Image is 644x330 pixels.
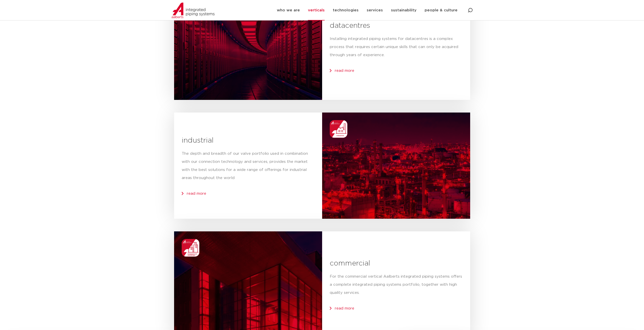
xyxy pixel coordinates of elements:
[330,258,463,269] h3: commercial
[182,239,199,257] img: Aalberts_IPS_icon_commercial_buildings_rgb.png.webp
[330,21,463,31] h3: datacentres
[187,192,206,195] a: read more
[182,150,315,182] p: The depth and breadth of our valve portfolio used in combination with our connection technology a...
[330,120,347,138] img: Aalberts_IPS_icon_industrial_rgb.png.webp
[330,35,463,59] p: Installing integrated piping systems for datacentres is a complex process that requires certain u...
[182,136,315,146] h3: industrial
[335,306,354,310] a: read more
[335,69,354,73] a: read more
[330,273,463,297] p: For the commercial vertical Aalberts integrated piping systems offers a complete integrated pipin...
